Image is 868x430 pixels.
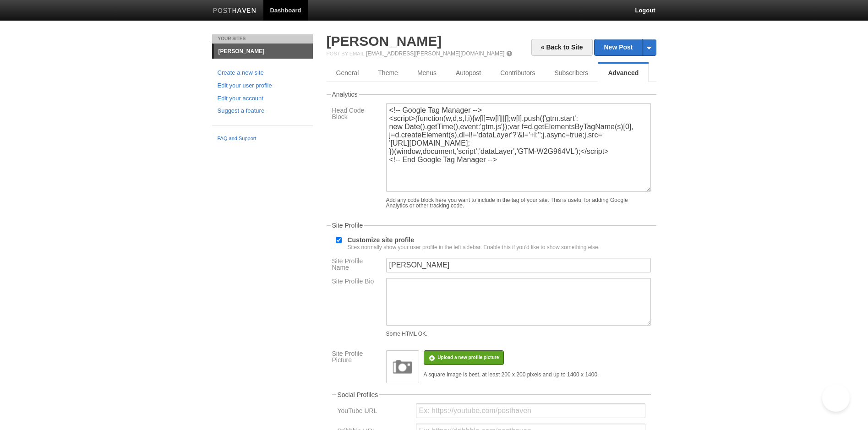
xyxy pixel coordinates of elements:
span: Upload a new profile picture [437,355,499,360]
img: image.png [389,353,416,381]
a: FAQ and Support [218,135,307,143]
a: Contributors [491,64,545,82]
legend: Analytics [331,91,359,98]
iframe: Help Scout Beacon - Open [822,384,850,412]
textarea: <!-- Google Tag Manager --> <script>(function(w,d,s,l,i){w[l]=w[l]||[];w[l].push({'gtm.start': ne... [386,103,651,192]
a: New Post [595,39,655,55]
a: Suggest a feature [218,106,307,116]
legend: Social Profiles [336,392,380,398]
a: Create a new site [218,68,307,78]
a: [PERSON_NAME] [327,33,442,49]
input: Ex: https://youtube.com/posthaven [416,403,645,418]
label: Head Code Block [332,107,381,122]
a: [EMAIL_ADDRESS][PERSON_NAME][DOMAIN_NAME] [366,50,504,57]
label: Customize site profile [348,237,600,250]
a: General [327,64,369,82]
img: Posthaven-bar [213,8,257,15]
a: Subscribers [545,64,598,82]
a: « Back to Site [531,39,593,56]
a: [PERSON_NAME] [214,44,313,59]
label: Site Profile Bio [332,278,381,287]
span: Post by Email [327,51,365,56]
div: Sites normally show your user profile in the left sidebar. Enable this if you'd like to show some... [348,245,600,250]
div: Some HTML OK. [386,331,651,337]
label: Site Profile Name [332,258,381,273]
a: Theme [368,64,408,82]
a: Menus [408,64,446,82]
a: Autopost [446,64,491,82]
a: Advanced [598,64,649,82]
div: Add any code block here you want to include in the tag of your site. This is useful for adding Go... [386,197,651,208]
label: YouTube URL [338,408,410,416]
a: Edit your account [218,94,307,103]
label: Site Profile Picture [332,350,381,365]
li: Your Sites [212,34,313,44]
a: Edit your user profile [218,81,307,91]
div: A square image is best, at least 200 x 200 pixels and up to 1400 x 1400. [424,372,599,377]
legend: Site Profile [331,222,365,229]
